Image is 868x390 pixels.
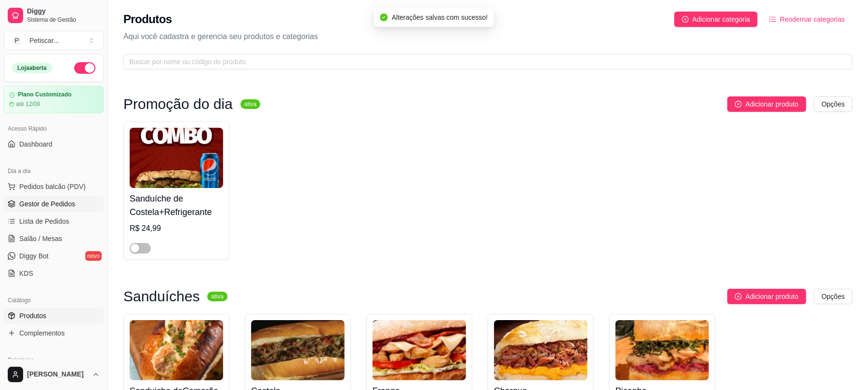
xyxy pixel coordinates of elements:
[4,308,104,323] a: Produtos
[19,328,65,338] span: Complementos
[735,293,742,300] span: plus-circle
[4,179,104,194] button: Pedidos balcão (PDV)
[682,16,689,23] span: plus-circle
[822,99,845,109] span: Opções
[380,13,388,21] span: check-circle
[27,370,88,379] span: [PERSON_NAME]
[822,291,845,302] span: Opções
[130,320,223,380] img: product-image
[19,139,53,149] span: Dashboard
[4,121,104,136] div: Acesso Rápido
[693,14,750,25] span: Adicionar categoria
[4,163,104,179] div: Dia a dia
[19,251,49,261] span: Diggy Bot
[4,363,104,386] button: [PERSON_NAME]
[814,289,853,304] button: Opções
[780,14,845,25] span: Reodernar categorias
[29,36,59,45] div: Petiscar ...
[240,99,260,109] sup: ativa
[19,199,75,209] span: Gestor de Pedidos
[123,31,853,42] p: Aqui você cadastra e gerencia seu produtos e categorias
[4,196,104,212] a: Gestor de Pedidos
[74,62,95,74] button: Alterar Status
[123,12,172,27] h2: Produtos
[373,320,466,380] img: product-image
[392,13,488,21] span: Alterações salvas com sucesso!
[123,291,200,302] h3: Sanduíches
[27,7,100,16] span: Diggy
[207,292,227,301] sup: ativa
[27,16,100,24] span: Sistema de Gestão
[814,96,853,112] button: Opções
[494,320,588,380] img: product-image
[8,356,34,364] span: Relatórios
[761,12,853,27] button: Reodernar categorias
[4,136,104,152] a: Dashboard
[727,96,806,112] button: Adicionar produto
[12,63,52,73] div: Loja aberta
[4,86,104,113] a: Plano Customizadoaté 12/09
[19,182,86,191] span: Pedidos balcão (PDV)
[4,4,104,27] a: DiggySistema de Gestão
[16,100,40,108] article: até 12/09
[4,325,104,341] a: Complementos
[4,248,104,264] a: Diggy Botnovo
[769,16,776,23] span: ordered-list
[727,289,806,304] button: Adicionar produto
[12,36,22,45] span: P
[19,269,33,278] span: KDS
[19,216,69,226] span: Lista de Pedidos
[19,311,46,321] span: Produtos
[18,91,71,98] article: Plano Customizado
[4,293,104,308] div: Catálogo
[674,12,758,27] button: Adicionar categoria
[746,99,799,109] span: Adicionar produto
[19,234,62,243] span: Salão / Mesas
[615,320,709,380] img: product-image
[130,223,223,234] div: R$ 24,99
[735,101,742,108] span: plus-circle
[251,320,345,380] img: product-image
[129,56,839,67] input: Buscar por nome ou código do produto
[746,291,799,302] span: Adicionar produto
[4,214,104,229] a: Lista de Pedidos
[130,192,223,219] h4: Sanduíche de Costela+Refrigerante
[123,98,233,110] h3: Promoção do dia
[4,266,104,281] a: KDS
[4,31,104,50] button: Select a team
[4,231,104,246] a: Salão / Mesas
[130,128,223,188] img: product-image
